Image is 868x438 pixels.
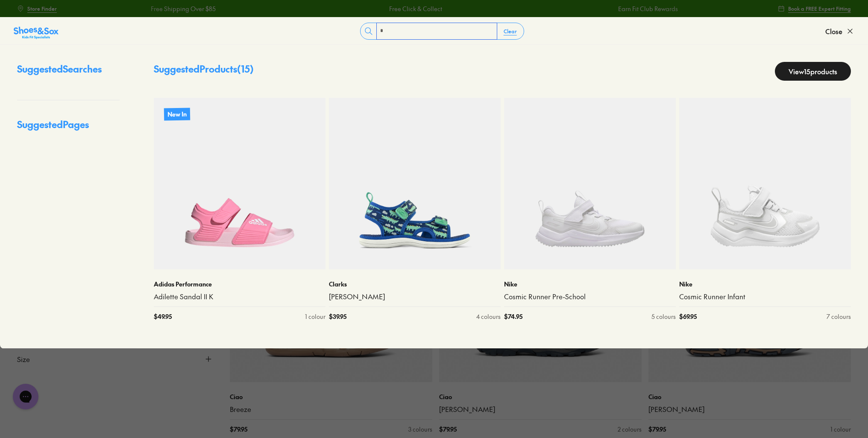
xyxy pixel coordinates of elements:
p: Ciao [230,392,432,401]
p: Clarks [329,280,501,289]
span: Book a FREE Expert Fitting [788,5,851,12]
span: $ 49.95 [154,312,172,321]
p: Nike [679,280,851,289]
p: Ciao [439,392,642,401]
div: 2 colours [618,425,642,434]
span: $ 74.95 [504,312,522,321]
p: Suggested Pages [17,117,120,138]
button: Close [825,22,854,41]
p: Suggested Products [154,62,254,81]
img: SNS_Logo_Responsive.svg [14,26,59,40]
div: 7 colours [827,312,851,321]
a: Book a FREE Expert Fitting [778,1,851,16]
span: $ 39.95 [329,312,346,321]
p: Adidas Performance [154,280,325,289]
a: Cosmic Runner Infant [679,292,851,301]
div: 5 colours [651,312,676,321]
a: Free Click & Collect [388,4,441,13]
div: 3 colours [408,425,432,434]
button: Size [17,347,213,371]
span: $ 79.95 [230,425,247,434]
p: Ciao [648,392,851,401]
a: Store Finder [17,1,57,16]
p: Suggested Searches [17,62,120,83]
p: Nike [504,280,676,289]
span: Store Finder [27,5,57,12]
a: New In [154,98,325,269]
a: Earn Fit Club Rewards [617,4,677,13]
div: 1 colour [305,312,325,321]
a: Shoes &amp; Sox [14,24,59,38]
span: Size [17,354,30,364]
button: Clear [497,23,524,39]
a: [PERSON_NAME] [648,405,851,414]
a: Free Shipping Over $85 [150,4,214,13]
a: Breeze [230,405,432,414]
iframe: Gorgias live chat messenger [9,381,43,412]
div: 1 colour [830,425,851,434]
a: Cosmic Runner Pre-School [504,292,676,301]
span: $ 69.95 [679,312,697,321]
a: [PERSON_NAME] [329,292,501,301]
p: New In [164,108,190,120]
div: 4 colours [476,312,501,321]
a: Adilette Sandal II K [154,292,325,301]
span: Close [825,26,842,36]
span: ( 15 ) [237,62,254,75]
span: $ 79.95 [439,425,457,434]
a: View15products [775,62,851,81]
span: $ 79.95 [648,425,666,434]
a: [PERSON_NAME] [439,405,642,414]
